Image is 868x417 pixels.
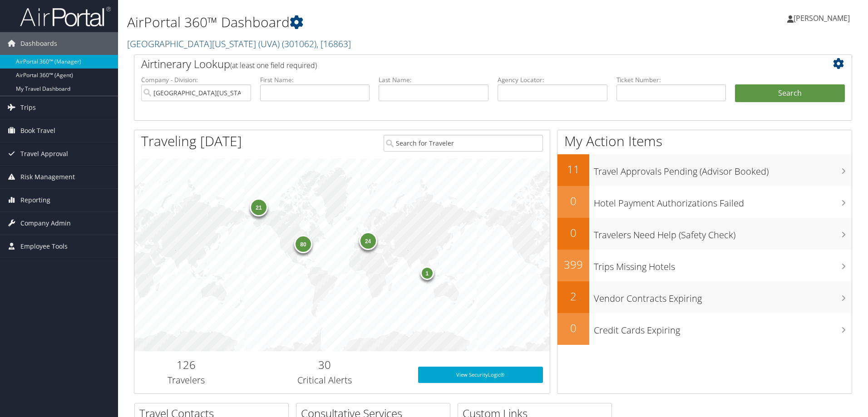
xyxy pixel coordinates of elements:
div: 80 [294,235,312,253]
h2: 11 [557,162,589,177]
span: Travel Approval [20,142,68,165]
a: View SecurityLogic® [418,367,543,383]
h1: My Action Items [557,132,852,151]
img: airportal-logo.png [20,6,111,27]
h2: 0 [557,193,589,209]
a: [GEOGRAPHIC_DATA][US_STATE] (UVA) [127,38,351,50]
span: Book Travel [20,119,55,142]
span: , [ 16863 ] [316,38,351,50]
h2: 0 [557,225,589,240]
a: [PERSON_NAME] [787,5,859,32]
a: 11Travel Approvals Pending (Advisor Booked) [557,154,852,186]
span: Company Admin [20,212,71,235]
span: ( 301062 ) [282,38,316,50]
h3: Travelers Need Help (Safety Check) [594,224,852,241]
h3: Vendor Contracts Expiring [594,288,852,305]
h3: Critical Alerts [245,374,404,387]
h2: 399 [557,257,589,272]
span: Employee Tools [20,235,68,258]
h2: 0 [557,320,589,336]
h2: 2 [557,289,589,304]
h3: Trips Missing Hotels [594,256,852,273]
h3: Travelers [141,374,232,387]
h3: Credit Cards Expiring [594,319,852,337]
a: 0Hotel Payment Authorizations Failed [557,186,852,218]
h1: Traveling [DATE] [141,132,242,151]
span: Dashboards [20,32,57,55]
h2: 30 [245,357,404,373]
button: Search [735,84,845,103]
div: 1 [420,266,434,280]
a: 0Credit Cards Expiring [557,313,852,345]
h1: AirPortal 360™ Dashboard [127,13,615,32]
span: [PERSON_NAME] [794,13,850,23]
h2: Airtinerary Lookup [141,56,785,72]
label: Agency Locator: [498,75,607,84]
a: 2Vendor Contracts Expiring [557,281,852,313]
a: 399Trips Missing Hotels [557,250,852,281]
span: Risk Management [20,166,75,188]
label: Company - Division: [141,75,251,84]
span: (at least one field required) [230,60,317,70]
div: 24 [359,232,377,250]
h2: 126 [141,357,232,373]
h3: Travel Approvals Pending (Advisor Booked) [594,161,852,178]
a: 0Travelers Need Help (Safety Check) [557,218,852,250]
input: Search for Traveler [384,135,543,152]
div: 21 [250,198,268,216]
label: Ticket Number: [616,75,726,84]
span: Trips [20,96,36,119]
label: Last Name: [379,75,488,84]
h3: Hotel Payment Authorizations Failed [594,192,852,210]
span: Reporting [20,189,50,211]
label: First Name: [260,75,370,84]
